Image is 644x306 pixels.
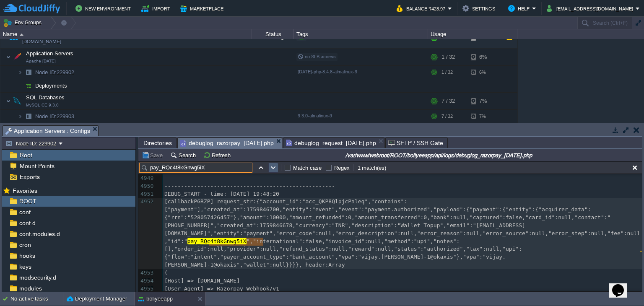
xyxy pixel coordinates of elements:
div: 1 / 32 [441,49,455,65]
img: AMDAwAAAACH5BAEAAAAALAAAAAABAAEAAAICRAEAOw== [23,79,34,92]
img: AMDAwAAAACH5BAEAAAAALAAAAAABAAEAAAICRAEAOw== [6,49,11,65]
span: [callbackPGRZP] request_str:{"account_id":"acc_QKP8QlpjcPaleq","contains":["payment"],"created_at... [164,198,640,244]
div: No active tasks [10,292,63,306]
div: 1 / 32 [441,66,453,79]
span: no SLB access [298,54,336,59]
span: [Host] => [DOMAIN_NAME] [164,277,240,284]
span: Exports [18,173,41,181]
div: 7% [471,110,498,123]
span: 229903 [34,113,75,120]
div: 1 match(es) [357,164,387,172]
button: [EMAIL_ADDRESS][DOMAIN_NAME] [547,3,636,13]
span: SFTP / SSH Gate [388,138,443,148]
a: Root [18,151,34,159]
span: Node ID: [35,69,57,75]
label: Match case [293,165,322,171]
a: cron [18,241,32,249]
li: /var/www/webroot/ROOT/boliyeeapp/api/logs/debuglog_request_2025-10-07.php [283,137,384,148]
div: 6% [471,66,498,79]
span: DEBUG_START - time: [DATE] 19:48:20 [164,191,279,197]
span: Favorites [11,187,39,194]
img: CloudJiffy [3,3,60,14]
button: Search [170,151,198,159]
img: AMDAwAAAACH5BAEAAAAALAAAAAABAAEAAAICRAEAOw== [23,110,34,123]
span: 229902 [34,69,75,76]
button: Save [142,151,165,159]
div: 4949 [138,174,155,182]
img: AMDAwAAAACH5BAEAAAAALAAAAAABAAEAAAICRAEAOw== [23,66,34,79]
button: Import [141,3,173,13]
a: conf.modules.d [18,230,61,238]
span: Apache [DATE] [26,59,56,64]
a: Mount Points [18,162,56,170]
div: 4952 [138,198,155,206]
iframe: chat widget [609,272,636,298]
a: conf [18,208,32,216]
span: 9.3.0-almalinux-9 [298,113,332,118]
div: 7% [471,93,498,109]
div: Tags [294,29,428,39]
div: Usage [428,29,517,39]
span: Application Servers [25,50,75,57]
a: Node ID:229902 [34,69,75,76]
a: hooks [18,252,36,259]
button: Balance ₹428.97 [397,3,448,13]
span: ---------------------------------------------------- [164,183,335,189]
button: Refresh [203,151,233,159]
button: Env Groups [3,17,44,29]
div: Status [252,29,293,39]
img: AMDAwAAAACH5BAEAAAAALAAAAAABAAEAAAICRAEAOw== [20,34,23,36]
span: ( [164,270,168,276]
a: Favorites [11,187,39,194]
div: 6% [471,49,498,65]
a: keys [18,263,33,270]
button: Help [508,3,532,13]
span: ","international":false,"invoice_id":null,"method":"upi","notes":[],"order_id":null,"provider":nu... [164,238,522,268]
button: Settings [462,3,498,13]
div: 7 / 32 [441,93,455,109]
span: debuglog_razorpay_[DATE].php [180,138,274,148]
button: Marketplace [180,3,226,13]
span: Application Servers : Configs [5,126,90,136]
a: [DOMAIN_NAME] [22,37,61,46]
img: AMDAwAAAACH5BAEAAAAALAAAAAABAAEAAAICRAEAOw== [18,66,23,79]
span: Directories [143,138,172,148]
li: /var/www/webroot/ROOT/boliyeeapp/api/logs/debuglog_razorpay_2025-10-07.php [177,137,282,148]
a: Application ServersApache [DATE] [25,50,75,57]
a: ROOT [18,197,38,205]
img: AMDAwAAAACH5BAEAAAAALAAAAAABAAEAAAICRAEAOw== [11,49,23,65]
button: Deployment Manager [67,295,127,303]
a: conf.d [18,219,37,227]
div: 4954 [138,277,155,285]
span: SQL Databases [25,94,66,101]
a: modules [18,285,43,292]
span: [DATE]-php-8.4.8-almalinux-9 [298,69,357,74]
a: SQL DatabasesMySQL CE 9.3.0 [25,94,66,101]
div: 4950 [138,182,155,190]
button: boliyeeapp [138,295,173,303]
img: AMDAwAAAACH5BAEAAAAALAAAAAABAAEAAAICRAEAOw== [18,110,23,123]
span: MySQL CE 9.3.0 [26,103,59,108]
span: debuglog_request_[DATE].php [286,138,376,148]
button: Node ID: 229902 [5,140,59,147]
a: modsecurity.d [18,274,57,281]
div: 7 / 32 [441,110,453,123]
div: 4953 [138,269,155,277]
span: [User-Agent] => Razorpay-Webhook/v1 [164,285,279,292]
a: Deployments [34,82,68,89]
img: AMDAwAAAACH5BAEAAAAALAAAAAABAAEAAAICRAEAOw== [6,93,11,109]
div: 4951 [138,190,155,198]
span: Node ID: [35,113,57,119]
a: Node ID:229903 [34,113,75,120]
